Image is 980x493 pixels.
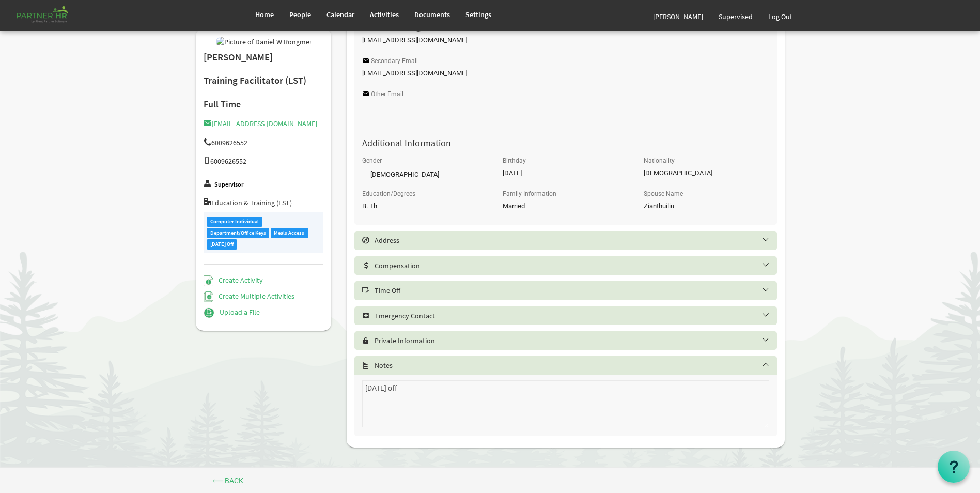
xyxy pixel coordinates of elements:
span: Home [255,10,274,19]
h5: Compensation [362,261,785,270]
label: Education/Degrees [362,191,415,197]
div: Meals Access [271,228,308,238]
span: Select [362,362,369,369]
a: [EMAIL_ADDRESS][DOMAIN_NAME] [204,119,317,128]
span: Select [362,262,369,269]
label: Birthday [503,158,526,164]
h5: Address [362,236,785,244]
img: Picture of Daniel W Rongmei [216,37,311,47]
a: Create Multiple Activities [204,291,295,301]
span: Select [362,312,370,319]
span: Select [362,337,369,344]
div: [DATE] Off [207,239,237,249]
span: People [289,10,311,19]
div: Computer Individual [207,217,262,226]
img: Create Activity [204,275,213,286]
h5: 6009626552 [204,157,324,165]
textarea: [DATE] off [362,380,769,427]
span: Calendar [326,10,354,19]
span: Documents [414,10,450,19]
h5: Notes [362,361,785,369]
a: Create Activity [204,275,263,285]
label: Supervisor [214,181,243,188]
span: Settings [465,10,491,19]
h5: Private Information [362,336,785,345]
a: Upload a File [204,307,260,317]
h4: Full Time [204,99,324,110]
h5: Emergency Contact [362,312,785,320]
label: Family Information [503,191,556,197]
a: Supervised [711,2,760,31]
img: Create Multiple Activities [204,291,214,302]
label: Nationality [644,158,675,164]
h5: 6009626552 [204,138,324,147]
span: Select [362,237,369,244]
a: Log Out [760,2,800,31]
span: Supervised [719,12,753,21]
label: Secondary Email [371,58,418,65]
span: Activities [370,10,399,19]
a: [PERSON_NAME] [645,2,711,31]
h2: Training Facilitator (LST) [204,75,324,86]
label: Gender [362,158,382,164]
h2: [PERSON_NAME] [204,52,324,63]
img: Upload a File [204,307,214,318]
label: Spouse Name [644,191,683,197]
h5: Education & Training (LST) [204,198,324,207]
div: Department/Office Keys [207,228,270,238]
label: Other Email [371,91,403,98]
h5: Time Off [362,286,785,295]
h4: Additional Information [354,138,777,148]
span: Select [362,287,369,294]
